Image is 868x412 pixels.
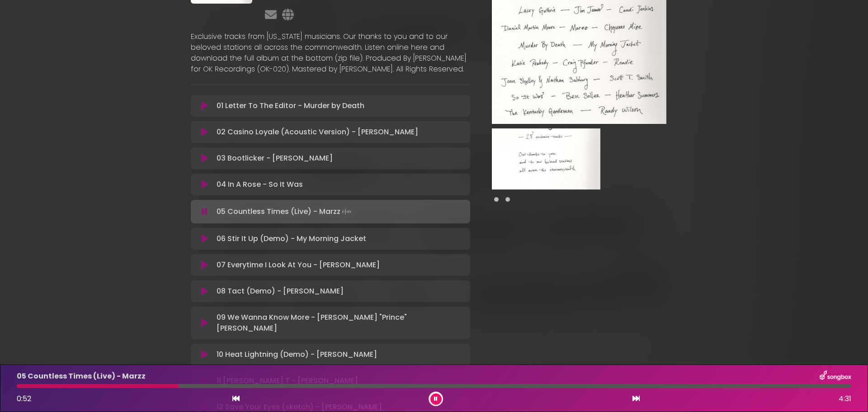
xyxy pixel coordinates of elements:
[340,205,353,218] img: waveform4.gif
[217,260,380,270] p: 07 Everytime I Look At You - [PERSON_NAME]
[839,393,851,404] span: 4:31
[217,205,353,218] p: 05 Countless Times (Live) - Marzz
[820,370,851,382] img: songbox-logo-white.png
[217,312,464,334] p: 09 We Wanna Know More - [PERSON_NAME] "Prince" [PERSON_NAME]
[217,100,364,111] p: 01 Letter To The Editor - Murder by Death
[191,31,470,75] p: Exclusive tracks from [US_STATE] musicians. Our thanks to you and to our beloved stations all acr...
[217,179,303,190] p: 04 In A Rose - So It Was
[17,371,146,382] p: 05 Countless Times (Live) - Marzz
[217,153,333,164] p: 03 Bootlicker - [PERSON_NAME]
[217,127,418,137] p: 02 Casino Loyale (Acoustic Version) - [PERSON_NAME]
[217,233,366,244] p: 06 Stir It Up (Demo) - My Morning Jacket
[492,128,600,189] img: VTNrOFRoSLGAMNB5FI85
[217,349,377,360] p: 10 Heat Lightning (Demo) - [PERSON_NAME]
[217,286,344,297] p: 08 Tact (Demo) - [PERSON_NAME]
[17,393,31,404] span: 0:52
